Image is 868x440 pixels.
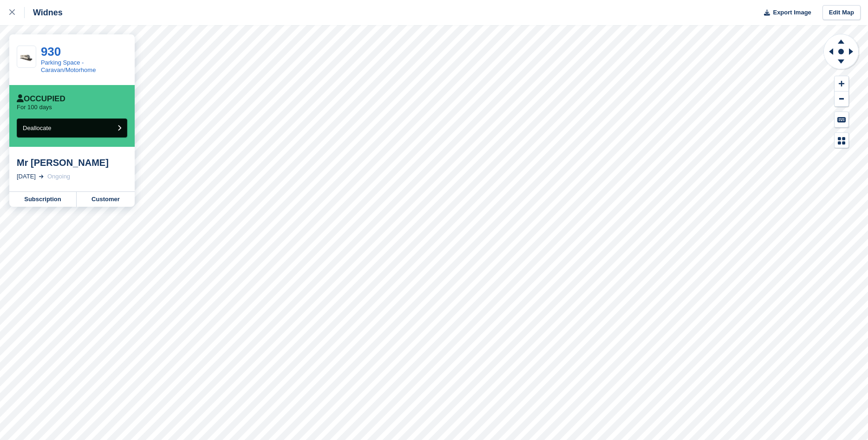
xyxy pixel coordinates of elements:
[9,192,77,207] a: Subscription
[77,192,135,207] a: Customer
[17,104,52,111] p: For 100 days
[17,94,65,104] div: Occupied
[39,175,44,178] img: arrow-right-light-icn-cde0832a797a2874e46488d9cf13f60e5c3a73dbe684e267c42b8395dfbc2abf.svg
[41,45,61,59] a: 930
[17,157,127,168] div: Mr [PERSON_NAME]
[773,8,811,17] span: Export Image
[23,125,51,131] span: Deallocate
[17,172,36,181] div: [DATE]
[25,7,63,18] div: Widnes
[758,5,811,20] button: Export Image
[41,59,96,73] a: Parking Space - Caravan/Motorhome
[17,118,127,138] button: Deallocate
[822,5,861,20] a: Edit Map
[47,172,70,181] div: Ongoing
[835,112,848,127] button: Keyboard Shortcuts
[835,92,848,107] button: Zoom Out
[17,52,36,62] img: widpark.jpg
[835,76,848,92] button: Zoom In
[835,133,848,148] button: Map Legend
